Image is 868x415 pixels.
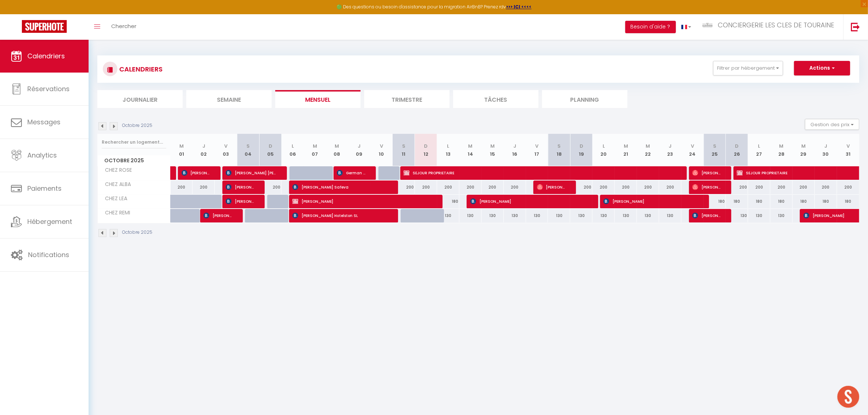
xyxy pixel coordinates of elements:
span: [PERSON_NAME] [226,194,255,208]
img: Super Booking [22,20,67,33]
abbr: L [292,143,294,150]
th: 28 [770,134,793,166]
div: 130 [615,209,637,222]
abbr: M [179,143,184,150]
span: Réservations [27,84,70,93]
div: 200 [171,181,193,194]
th: 20 [592,134,615,166]
span: Notifications [28,250,69,259]
div: 200 [504,181,526,194]
th: 13 [437,134,459,166]
th: 12 [415,134,437,166]
th: 17 [526,134,548,166]
div: 200 [837,181,859,194]
abbr: S [402,143,405,150]
span: SEJOUR PROPRIETAIRE [404,166,678,180]
div: 130 [437,209,459,222]
div: 200 [570,181,592,194]
span: [PERSON_NAME] [182,166,211,180]
div: 180 [793,195,815,208]
th: 16 [504,134,526,166]
div: 180 [770,195,793,208]
div: 180 [837,195,859,208]
h3: CALENDRIERS [117,61,163,77]
div: 180 [726,195,748,208]
div: 130 [459,209,482,222]
div: 130 [548,209,570,222]
a: >>> ICI <<<< [506,4,532,10]
a: Chercher [106,14,142,40]
span: CONCIERGERIE LES CLES DE TOURAINE [718,20,834,30]
span: Calendriers [27,51,65,61]
div: 130 [637,209,659,222]
abbr: D [580,143,583,150]
th: 19 [570,134,592,166]
span: Messages [27,117,61,127]
button: Filtrer par hébergement [713,61,783,75]
div: 200 [393,181,415,194]
div: 130 [526,209,548,222]
div: 180 [748,195,770,208]
th: 22 [637,134,659,166]
span: German Jimena de [PERSON_NAME] [337,166,366,180]
div: 130 [748,209,770,222]
span: [PERSON_NAME] [692,166,722,180]
div: 130 [504,209,526,222]
th: 26 [726,134,748,166]
span: Hébergement [27,217,72,226]
li: Planning [542,90,627,108]
li: Semaine [186,90,272,108]
div: 200 [437,181,459,194]
abbr: M [779,143,783,150]
div: 200 [459,181,482,194]
span: CHEZ LEA [99,195,129,203]
div: 180 [437,195,459,208]
div: Ouvrir le chat [837,386,859,408]
th: 09 [348,134,370,166]
span: [PERSON_NAME] [692,209,722,222]
abbr: J [202,143,205,150]
span: Chercher [111,22,136,30]
span: CHEZ ALBA [99,181,133,189]
span: CHEZ ROSE [99,166,134,174]
div: 200 [592,181,615,194]
abbr: D [269,143,272,150]
span: Paiements [27,184,62,193]
abbr: D [424,143,428,150]
div: 200 [637,181,659,194]
abbr: J [513,143,516,150]
th: 04 [237,134,259,166]
div: 130 [482,209,504,222]
th: 02 [192,134,215,166]
th: 10 [370,134,393,166]
th: 24 [681,134,704,166]
div: 130 [770,209,793,222]
abbr: M [313,143,317,150]
abbr: M [624,143,628,150]
th: 21 [615,134,637,166]
th: 27 [748,134,770,166]
div: 200 [659,181,681,194]
span: CHEZ REMI [99,209,132,217]
abbr: V [846,143,850,150]
abbr: S [246,143,250,150]
li: Mensuel [275,90,361,108]
abbr: L [603,143,605,150]
th: 25 [704,134,726,166]
div: 200 [415,181,437,194]
abbr: V [224,143,227,150]
img: logout [851,22,860,31]
a: ... CONCIERGERIE LES CLES DE TOURAINE [697,14,843,40]
th: 06 [281,134,304,166]
li: Tâches [453,90,538,108]
abbr: M [468,143,472,150]
div: 200 [482,181,504,194]
abbr: M [335,143,339,150]
abbr: V [380,143,383,150]
th: 08 [326,134,348,166]
li: Journalier [97,90,183,108]
abbr: S [557,143,561,150]
th: 03 [215,134,237,166]
th: 11 [393,134,415,166]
